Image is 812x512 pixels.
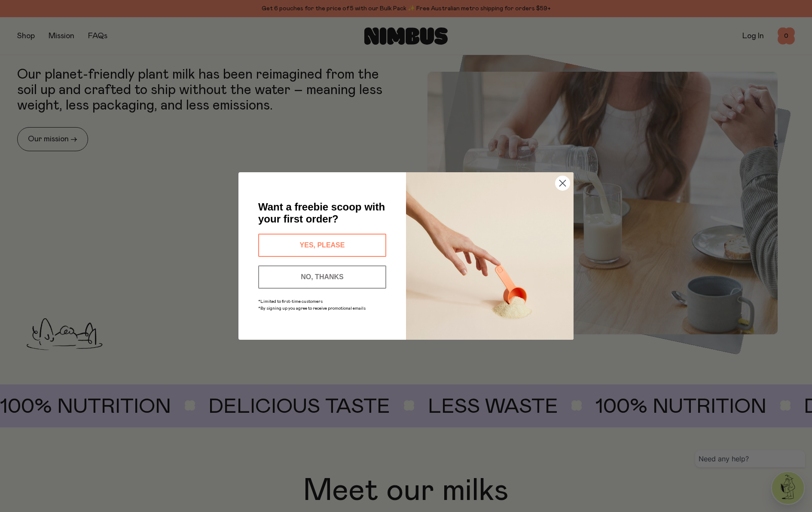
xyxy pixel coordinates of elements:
[406,172,574,340] img: c0d45117-8e62-4a02-9742-374a5db49d45.jpeg
[555,176,570,191] button: Close dialog
[258,265,386,289] button: NO, THANKS
[258,306,366,311] span: *By signing up you agree to receive promotional emails
[258,234,386,257] button: YES, PLEASE
[258,299,323,304] span: *Limited to first-time customers
[258,201,385,225] span: Want a freebie scoop with your first order?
